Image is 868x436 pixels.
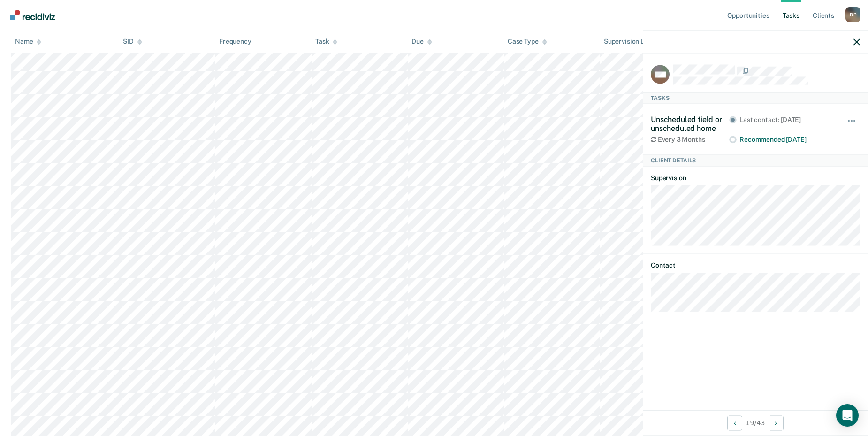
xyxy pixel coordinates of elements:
div: Case Type [508,38,547,46]
div: Unscheduled field or unscheduled home [651,115,729,132]
dt: Contact [651,261,860,269]
div: Every 3 Months [651,136,729,144]
div: Last contact: [DATE] [739,115,834,123]
div: B P [845,7,860,22]
div: Supervision Level [604,38,665,46]
div: Open Intercom Messenger [836,404,859,427]
div: SID [123,38,142,46]
div: 19 / 43 [643,410,868,435]
div: Name [15,38,41,46]
button: Profile dropdown button [845,7,860,22]
div: Frequency [219,38,251,46]
button: Previous Client [727,415,742,430]
img: Recidiviz [10,10,55,20]
button: Next Client [769,415,784,430]
div: Due [411,38,432,46]
div: Task [315,38,337,46]
div: Recommended [DATE] [739,135,834,143]
div: Client Details [643,155,868,166]
dt: Supervision [651,174,860,182]
div: Tasks [643,92,868,103]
